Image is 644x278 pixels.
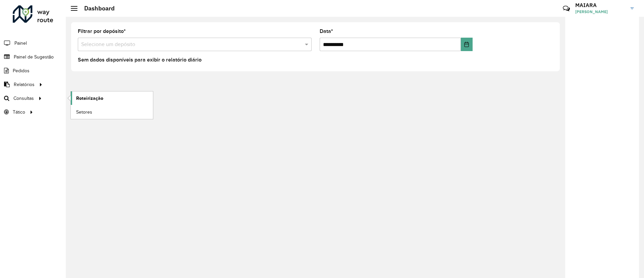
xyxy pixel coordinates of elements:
span: Relatórios [14,81,35,88]
label: Filtrar por depósito [78,27,126,35]
h2: Dashboard [77,5,115,12]
button: Choose Date [461,38,473,51]
label: Sem dados disponíveis para exibir o relatório diário [78,56,202,64]
h3: MAIARA [575,2,626,8]
span: Setores [76,109,92,116]
span: Consultas [13,95,34,102]
span: Tático [13,109,25,116]
span: Pedidos [13,67,30,74]
a: Contato Rápido [559,1,574,16]
span: Roteirização [76,95,103,102]
a: Roteirização [71,91,153,105]
span: Painel [14,40,27,47]
label: Data [320,27,333,35]
span: [PERSON_NAME] [575,9,626,15]
span: Painel de Sugestão [14,53,54,61]
a: Setores [71,105,153,119]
